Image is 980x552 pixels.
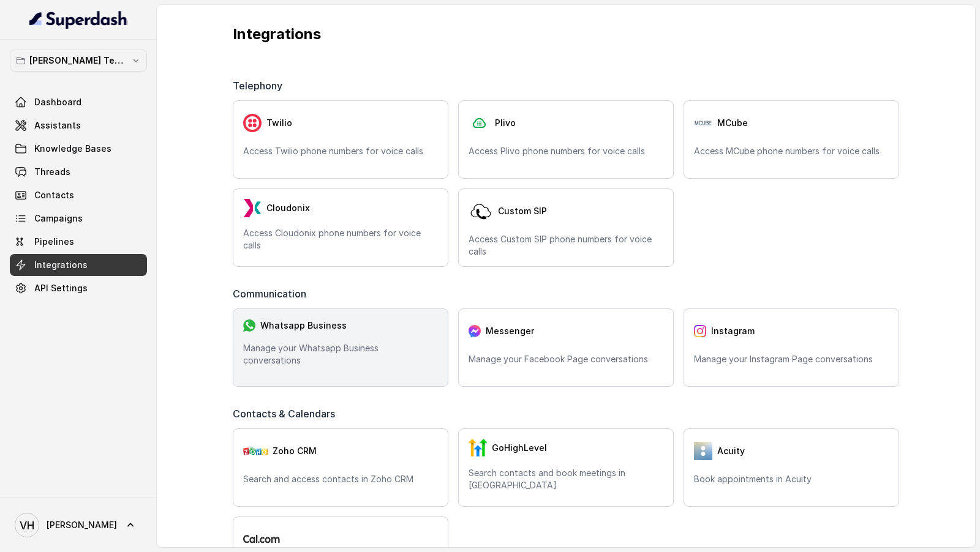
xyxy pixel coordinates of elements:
span: Pipelines [34,236,74,248]
span: Whatsapp Business [260,319,347,332]
img: twilio.7c09a4f4c219fa09ad352260b0a8157b.svg [243,114,262,132]
span: Messenger [486,325,534,337]
p: Search and access contacts in Zoho CRM [243,473,438,485]
span: Contacts & Calendars [233,406,340,421]
span: Plivo [495,117,516,129]
p: Access Twilio phone numbers for voice calls [243,145,438,157]
span: Telephony [233,78,287,93]
span: Contacts [34,189,74,201]
span: Campaigns [34,212,83,225]
p: Access Plivo phone numbers for voice calls [469,145,663,157]
span: Communication [233,286,311,301]
span: Custom SIP [498,205,547,217]
p: Access Custom SIP phone numbers for voice calls [469,233,663,258]
span: Zoho CRM [273,445,317,457]
a: [PERSON_NAME] [10,508,147,542]
img: Pj9IrDBdEGgAAAABJRU5ErkJggg== [694,119,712,126]
a: Assistants [10,114,147,136]
img: light.svg [29,10,128,29]
p: Manage your Instagram Page conversations [694,353,889,365]
img: whatsapp.f50b2aaae0bd8934e9105e63dc750668.svg [243,319,255,332]
span: Integrations [34,259,88,271]
img: zohoCRM.b78897e9cd59d39d120b21c64f7c2b3a.svg [243,447,268,455]
span: Knowledge Bases [34,143,111,155]
p: Search contacts and book meetings in [GEOGRAPHIC_DATA] [469,467,663,491]
p: Manage your Facebook Page conversations [469,353,663,365]
button: [PERSON_NAME] Testing Workspace [10,50,147,72]
img: GHL.59f7fa3143240424d279.png [469,439,487,457]
p: Manage your Whatsapp Business conversations [243,342,438,367]
span: Threads [34,166,70,178]
a: Integrations [10,254,147,276]
img: instagram.04eb0078a085f83fc525.png [694,325,706,337]
p: Access Cloudonix phone numbers for voice calls [243,227,438,252]
a: Contacts [10,184,147,206]
a: Pipelines [10,231,147,253]
span: MCube [717,117,748,129]
img: plivo.d3d850b57a745af99832d897a96997ac.svg [469,114,490,133]
p: Access MCube phone numbers for voice calls [694,145,889,157]
span: Acuity [717,445,745,457]
text: VH [20,519,34,532]
a: Campaigns [10,207,147,229]
img: LzEnlUgADIwsuYwsTIxNLkxQDEyBEgDTDZAMjs1Qgy9jUyMTMxBzEB8uASKBKLgDqFxF08kI1lQAAAABJRU5ErkJggg== [243,199,262,217]
p: Book appointments in Acuity [694,473,889,485]
span: Cloudonix [266,202,310,214]
span: Twilio [266,117,292,129]
p: Integrations [233,24,899,44]
a: Knowledge Bases [10,138,147,160]
span: API Settings [34,282,88,294]
a: API Settings [10,277,147,299]
span: GoHighLevel [492,442,547,454]
img: customSip.5d45856e11b8082b7328070e9c2309ec.svg [469,199,493,223]
span: Dashboard [34,96,81,108]
img: messenger.2e14a0163066c29f9ca216c7989aa592.svg [469,325,481,337]
img: logo.svg [243,535,280,543]
span: Instagram [711,325,755,337]
img: 5vvjV8cQY1AVHSZc2N7qU9QabzYIM+zpgiA0bbq9KFoni1IQNE8dHPp0leJjYW31UJeOyZnSBUO77gdMaNhFCgpjLZzFnVhVC... [694,442,712,460]
a: Threads [10,161,147,183]
p: [PERSON_NAME] Testing Workspace [29,53,127,68]
span: [PERSON_NAME] [47,519,117,531]
span: Assistants [34,119,81,132]
a: Dashboard [10,91,147,113]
